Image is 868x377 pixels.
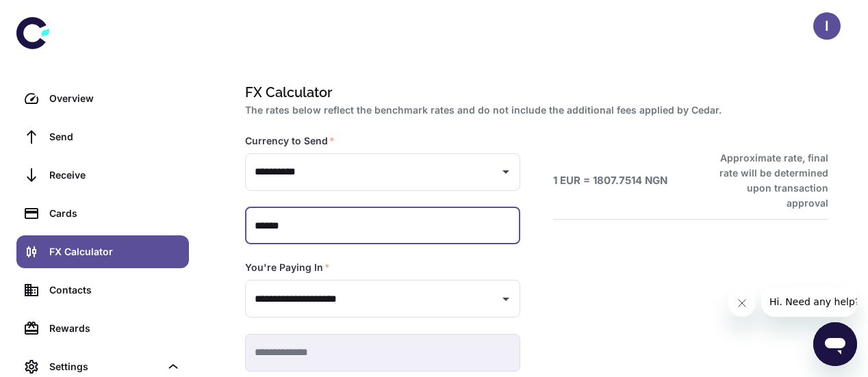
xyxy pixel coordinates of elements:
[16,274,189,307] a: Contacts
[496,289,515,309] button: Open
[16,120,189,153] a: Send
[245,82,823,103] h1: FX Calculator
[813,322,857,366] iframe: Button to launch messaging window
[49,129,181,144] div: Send
[245,134,335,148] label: Currency to Send
[728,289,756,317] iframe: Close message
[245,261,330,274] label: You're Paying In
[49,206,181,221] div: Cards
[496,162,515,181] button: Open
[49,321,181,336] div: Rewards
[16,159,189,192] a: Receive
[813,12,841,40] button: I
[49,244,181,259] div: FX Calculator
[49,91,181,106] div: Overview
[16,235,189,268] a: FX Calculator
[704,151,828,211] h6: Approximate rate, final rate will be determined upon transaction approval
[16,312,189,345] a: Rewards
[49,283,181,298] div: Contacts
[49,359,160,374] div: Settings
[553,173,667,189] h6: 1 EUR = 1807.7514 NGN
[16,82,189,115] a: Overview
[16,197,189,230] a: Cards
[8,10,99,21] span: Hi. Need any help?
[49,168,181,183] div: Receive
[761,287,857,317] iframe: Message from company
